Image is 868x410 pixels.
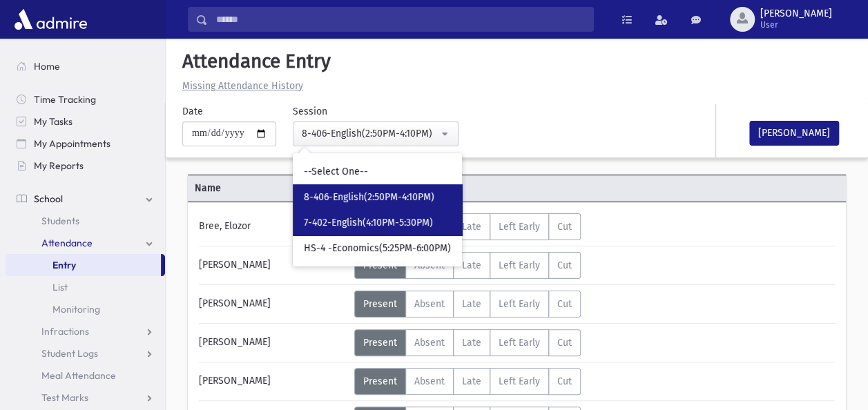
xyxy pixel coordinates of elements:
span: Cut [557,221,572,233]
label: Session [293,104,327,119]
div: AttTypes [354,329,581,356]
span: Left Early [499,337,540,349]
span: Left Early [499,260,540,271]
span: Late [462,337,481,349]
span: Cut [557,298,572,310]
span: Absent [414,337,445,349]
div: [PERSON_NAME] [192,368,354,395]
span: [PERSON_NAME] [760,8,832,19]
span: Late [462,260,481,271]
a: Entry [6,254,161,276]
a: Student Logs [6,342,165,364]
span: School [34,193,63,205]
span: Cut [557,260,572,271]
span: Present [363,337,397,349]
a: Meal Attendance [6,364,165,387]
a: School [6,188,165,210]
span: Time Tracking [34,93,96,106]
img: AdmirePro [11,6,90,33]
div: [PERSON_NAME] [192,329,354,356]
button: [PERSON_NAME] [749,121,839,146]
u: Missing Attendance History [182,80,303,92]
a: My Tasks [6,110,165,133]
span: Name [188,181,352,195]
div: AttTypes [354,368,581,395]
span: Entry [52,259,76,271]
span: Test Marks [41,391,88,404]
a: Students [6,210,165,232]
span: 8-406-English(2:50PM-4:10PM) [304,191,434,204]
span: Present [363,375,397,387]
span: Home [34,60,60,72]
a: List [6,276,165,298]
div: AttTypes [354,213,581,240]
div: [PERSON_NAME] [192,252,354,279]
a: My Appointments [6,133,165,155]
a: Home [6,55,165,77]
span: Meal Attendance [41,369,116,382]
span: Cut [557,337,572,349]
div: AttTypes [354,291,581,318]
span: Monitoring [52,303,100,315]
div: 8-406-English(2:50PM-4:10PM) [302,126,438,141]
button: 8-406-English(2:50PM-4:10PM) [293,121,459,146]
a: Missing Attendance History [177,80,303,92]
a: Time Tracking [6,88,165,110]
span: Infractions [41,325,89,338]
span: Absent [414,298,445,310]
span: My Tasks [34,115,73,128]
span: Left Early [499,221,540,233]
a: Infractions [6,320,165,342]
a: My Reports [6,155,165,177]
span: My Appointments [34,137,110,150]
div: [PERSON_NAME] [192,291,354,318]
a: Monitoring [6,298,165,320]
h5: Attendance Entry [177,50,857,73]
div: Bree, Elozor [192,213,354,240]
span: --Select One-- [304,165,368,179]
span: User [760,19,832,30]
a: Test Marks [6,387,165,409]
span: List [52,281,68,293]
span: Present [363,298,397,310]
span: Students [41,215,79,227]
a: Attendance [6,232,165,254]
span: Student Logs [41,347,98,360]
span: Late [462,298,481,310]
span: Attendance [41,237,93,249]
label: Date [182,104,203,119]
span: Late [462,221,481,233]
span: My Reports [34,159,84,172]
span: Absent [414,375,445,387]
span: 7-402-English(4:10PM-5:30PM) [304,216,433,230]
input: Search [208,7,593,32]
div: AttTypes [354,252,581,279]
span: HS-4 -Economics(5:25PM-6:00PM) [304,242,451,255]
span: Left Early [499,298,540,310]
